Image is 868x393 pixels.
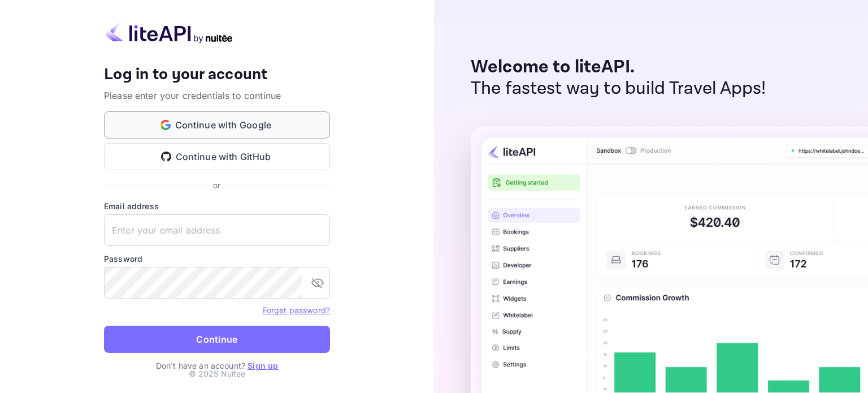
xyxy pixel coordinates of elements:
[104,253,330,265] label: Password
[104,143,330,170] button: Continue with GitHub
[471,57,766,78] p: Welcome to liteAPI.
[263,305,330,315] a: Forget password?
[104,21,234,44] img: liteapi
[263,304,330,316] a: Forget password?
[104,65,330,85] h4: Log in to your account
[104,111,330,139] button: Continue with Google
[213,179,220,191] p: or
[248,361,278,370] a: Sign up
[104,326,330,353] button: Continue
[104,360,330,372] p: Don't have an account?
[189,368,246,379] p: © 2025 Nuitee
[471,78,766,100] p: The fastest way to build Travel Apps!
[104,200,330,212] label: Email address
[104,89,330,102] p: Please enter your credentials to continue
[306,271,329,294] button: toggle password visibility
[104,214,330,246] input: Enter your email address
